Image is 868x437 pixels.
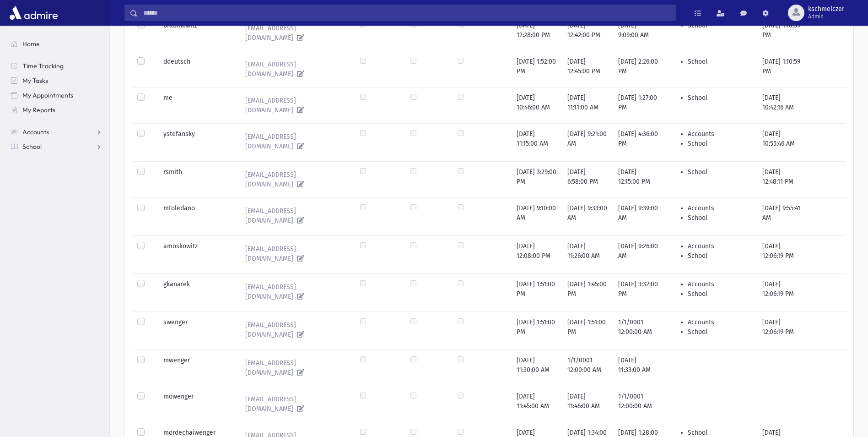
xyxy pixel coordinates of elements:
[613,311,664,350] td: 1/1/0001 12:00:00 AM
[4,59,109,73] a: Time Tracking
[4,139,109,154] a: School
[613,161,664,197] td: [DATE] 12:15:00 PM
[613,197,664,235] td: [DATE] 9:39:00 AM
[511,87,562,123] td: [DATE] 10:46:00 AM
[613,87,664,123] td: [DATE] 1:27:00 PM
[158,197,232,235] td: mtoledano
[158,51,232,87] td: ddeutsch
[562,350,613,386] td: 1/1/0001 12:00:00 AM
[511,123,562,161] td: [DATE] 11:15:00 AM
[238,21,349,45] a: [EMAIL_ADDRESS][DOMAIN_NAME]
[158,311,232,350] td: swenger
[757,51,807,87] td: [DATE] 1:10:59 PM
[688,129,751,139] li: Accounts
[688,139,751,148] li: School
[238,317,349,342] a: [EMAIL_ADDRESS][DOMAIN_NAME]
[757,197,807,235] td: [DATE] 9:55:41 AM
[4,103,109,117] a: My Reports
[511,197,562,235] td: [DATE] 9:10:00 AM
[688,251,751,261] li: School
[613,350,664,386] td: [DATE] 11:33:00 AM
[4,88,109,103] a: My Appointments
[138,5,675,21] input: Search
[238,279,349,304] a: [EMAIL_ADDRESS][DOMAIN_NAME]
[238,93,349,118] a: [EMAIL_ADDRESS][DOMAIN_NAME]
[158,386,232,422] td: mowenger
[22,91,73,99] span: My Appointments
[562,161,613,197] td: [DATE] 6:58:00 PM
[7,4,60,22] img: AdmirePro
[562,123,613,161] td: [DATE] 9:21:00 AM
[562,197,613,235] td: [DATE] 9:33:00 AM
[22,142,42,151] span: School
[511,15,562,51] td: [DATE] 12:28:00 PM
[238,129,349,154] a: [EMAIL_ADDRESS][DOMAIN_NAME]
[4,37,109,51] a: Home
[613,15,664,51] td: [DATE] 9:09:00 AM
[757,87,807,123] td: [DATE] 10:42:16 AM
[238,355,349,380] a: [EMAIL_ADDRESS][DOMAIN_NAME]
[4,125,109,139] a: Accounts
[613,273,664,311] td: [DATE] 3:32:00 PM
[158,161,232,197] td: rsmith
[757,123,807,161] td: [DATE] 10:55:46 AM
[757,273,807,311] td: [DATE] 12:06:19 PM
[757,161,807,197] td: [DATE] 12:48:11 PM
[688,57,751,66] li: School
[158,123,232,161] td: ystefansky
[511,161,562,197] td: [DATE] 3:29:00 PM
[158,235,232,273] td: amoskowitz
[22,106,55,114] span: My Reports
[562,273,613,311] td: [DATE] 1:45:00 PM
[757,311,807,350] td: [DATE] 12:06:19 PM
[688,203,751,213] li: Accounts
[4,73,109,88] a: My Tasks
[562,87,613,123] td: [DATE] 11:11:00 AM
[688,327,751,337] li: School
[613,386,664,422] td: 1/1/0001 12:00:00 AM
[613,123,664,161] td: [DATE] 4:36:00 PM
[22,62,64,70] span: Time Tracking
[562,51,613,87] td: [DATE] 12:45:00 PM
[238,167,349,192] a: [EMAIL_ADDRESS][DOMAIN_NAME]
[238,203,349,228] a: [EMAIL_ADDRESS][DOMAIN_NAME]
[511,51,562,87] td: [DATE] 1:52:00 PM
[238,392,349,416] a: [EMAIL_ADDRESS][DOMAIN_NAME]
[757,15,807,51] td: [DATE] 1:10:59 PM
[238,57,349,82] a: [EMAIL_ADDRESS][DOMAIN_NAME]
[688,317,751,327] li: Accounts
[613,235,664,273] td: [DATE] 9:26:00 AM
[238,241,349,266] a: [EMAIL_ADDRESS][DOMAIN_NAME]
[158,273,232,311] td: gkanarek
[22,40,40,48] span: Home
[511,311,562,350] td: [DATE] 1:51:00 PM
[562,235,613,273] td: [DATE] 11:26:00 AM
[511,235,562,273] td: [DATE] 12:08:00 PM
[511,273,562,311] td: [DATE] 1:51:00 PM
[688,289,751,299] li: School
[757,235,807,273] td: [DATE] 12:06:19 PM
[511,386,562,422] td: [DATE] 11:45:00 AM
[158,87,232,123] td: me
[562,386,613,422] td: [DATE] 11:46:00 AM
[688,279,751,289] li: Accounts
[688,167,751,177] li: School
[562,15,613,51] td: [DATE] 12:42:00 PM
[511,350,562,386] td: [DATE] 11:30:00 AM
[22,128,49,136] span: Accounts
[808,5,844,13] span: kschmelczer
[688,241,751,251] li: Accounts
[562,311,613,350] td: [DATE] 1:51:00 PM
[613,51,664,87] td: [DATE] 2:26:00 PM
[158,15,232,51] td: brabinowitz
[158,350,232,386] td: mwenger
[22,76,48,85] span: My Tasks
[808,13,844,20] span: Admin
[688,213,751,223] li: School
[688,93,751,103] li: School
